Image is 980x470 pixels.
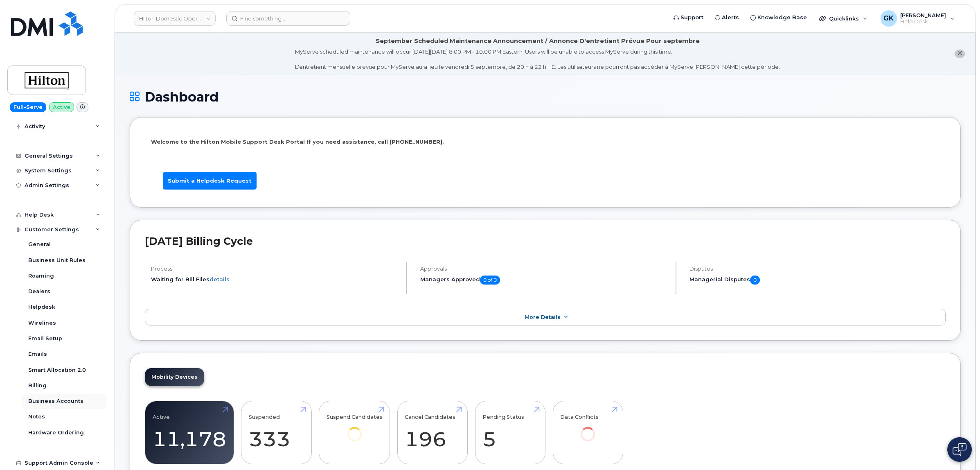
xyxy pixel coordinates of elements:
h5: Managers Approved [420,276,669,285]
a: Active 11,178 [153,406,226,460]
span: 0 of 0 [480,276,500,285]
a: Suspended 333 [249,406,304,460]
span: More Details [525,314,561,320]
h5: Managerial Disputes [689,276,946,285]
h1: Dashboard [130,90,961,104]
img: Open chat [953,443,966,456]
h4: Process [151,266,399,272]
button: close notification [955,50,965,58]
div: MyServe scheduled maintenance will occur [DATE][DATE] 8:00 PM - 10:00 PM Eastern. Users will be u... [295,48,780,71]
div: September Scheduled Maintenance Announcement / Annonce D'entretient Prévue Pour septembre [376,37,700,45]
span: 0 [750,276,760,285]
h2: [DATE] Billing Cycle [145,235,946,247]
h4: Disputes [689,266,946,272]
p: Welcome to the Hilton Mobile Support Desk Portal If you need assistance, call [PHONE_NUMBER]. [151,138,939,146]
a: Data Conflicts [560,406,615,453]
li: Waiting for Bill Files [151,276,399,283]
a: Submit a Helpdesk Request [163,172,257,190]
a: Mobility Devices [145,368,204,386]
a: Suspend Candidates [327,406,383,453]
a: details [210,276,230,282]
a: Cancel Candidates 196 [405,406,460,460]
a: Pending Status 5 [482,406,538,460]
h4: Approvals [420,266,669,272]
